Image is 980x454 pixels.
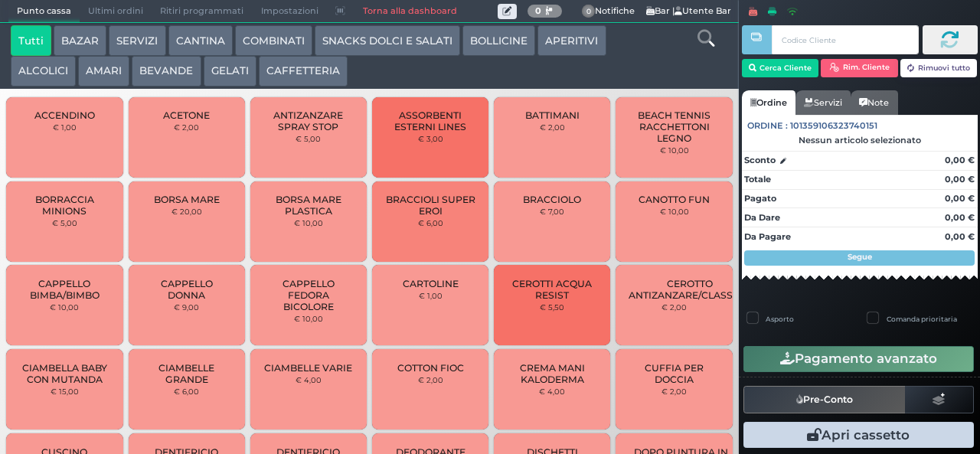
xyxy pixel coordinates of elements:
button: APERITIVI [537,25,606,56]
a: Servizi [795,90,851,115]
button: BOLLICINE [462,25,535,56]
small: € 10,00 [294,314,323,323]
small: € 5,00 [296,134,321,143]
span: CREMA MANI KALODERMA [507,362,598,385]
small: € 2,00 [661,387,687,396]
span: Ritiri programmati [152,1,252,22]
small: € 5,50 [540,302,564,312]
span: CUFFIA PER DOCCIA [629,362,720,385]
button: SERVIZI [109,25,165,56]
span: CIAMBELLE GRANDE [141,362,232,385]
button: Cerca Cliente [742,59,819,77]
span: 101359106323740151 [790,119,877,132]
span: CARTOLINE [403,278,459,289]
small: € 2,00 [418,375,443,384]
span: CIAMBELLE VARIE [264,362,352,374]
span: BORRACCIA MINIONS [19,194,110,217]
span: Ultimi ordini [80,1,152,22]
strong: 0,00 € [945,155,975,165]
input: Codice Cliente [772,25,918,54]
span: CAPPELLO BIMBA/BIMBO [19,278,110,301]
span: Ordine : [747,119,788,132]
button: AMARI [78,56,129,87]
span: BORSA MARE PLASTICA [263,194,354,217]
button: Rimuovi tutto [900,59,978,77]
small: € 20,00 [171,207,202,216]
span: Punto cassa [8,1,80,22]
span: ACCENDINO [34,109,95,121]
span: ASSORBENTI ESTERNI LINES [385,109,476,132]
a: Note [851,90,897,115]
span: CEROTTI ACQUA RESIST [507,278,598,301]
strong: 0,00 € [945,231,975,242]
small: € 5,00 [52,218,77,227]
small: € 1,00 [419,291,443,300]
span: BORSA MARE [154,194,220,205]
a: Ordine [742,90,795,115]
strong: Da Dare [744,212,780,223]
button: CANTINA [168,25,233,56]
button: BAZAR [54,25,106,56]
span: CEROTTO ANTIZANZARE/CLASSICO [629,278,750,301]
span: CAPPELLO DONNA [141,278,232,301]
span: BRACCIOLI SUPER EROI [385,194,476,217]
span: CIAMBELLA BABY CON MUTANDA [19,362,110,385]
strong: Totale [744,174,771,185]
small: € 2,00 [540,122,565,132]
small: € 10,00 [660,207,689,216]
button: GELATI [204,56,256,87]
a: Torna alla dashboard [354,1,465,22]
small: € 10,00 [660,145,689,155]
span: COTTON FIOC [397,362,464,374]
button: ALCOLICI [11,56,76,87]
button: Rim. Cliente [821,59,898,77]
strong: 0,00 € [945,212,975,223]
small: € 4,00 [539,387,565,396]
label: Asporto [766,314,794,324]
small: € 15,00 [51,387,79,396]
strong: Pagato [744,193,776,204]
span: BRACCIOLO [523,194,581,205]
small: € 1,00 [53,122,77,132]
strong: Sconto [744,154,776,167]
small: € 3,00 [418,134,443,143]
button: BEVANDE [132,56,201,87]
small: € 2,00 [661,302,687,312]
button: Apri cassetto [743,422,974,448]
button: Pre-Conto [743,386,906,413]
small: € 10,00 [50,302,79,312]
div: Nessun articolo selezionato [742,135,978,145]
small: € 9,00 [174,302,199,312]
span: CAPPELLO FEDORA BICOLORE [263,278,354,312]
small: € 6,00 [418,218,443,227]
strong: 0,00 € [945,193,975,204]
button: Pagamento avanzato [743,346,974,372]
button: CAFFETTERIA [259,56,348,87]
b: 0 [535,5,541,16]
small: € 7,00 [540,207,564,216]
label: Comanda prioritaria [887,314,957,324]
span: BATTIMANI [525,109,580,121]
span: CANOTTO FUN [639,194,710,205]
small: € 6,00 [174,387,199,396]
span: ANTIZANZARE SPRAY STOP [263,109,354,132]
span: Impostazioni [253,1,327,22]
span: BEACH TENNIS RACCHETTONI LEGNO [629,109,720,144]
small: € 2,00 [174,122,199,132]
button: Tutti [11,25,51,56]
span: 0 [582,5,596,18]
strong: Da Pagare [744,231,791,242]
button: SNACKS DOLCI E SALATI [315,25,460,56]
span: ACETONE [163,109,210,121]
small: € 10,00 [294,218,323,227]
button: COMBINATI [235,25,312,56]
small: € 4,00 [296,375,322,384]
strong: Segue [848,252,872,262]
strong: 0,00 € [945,174,975,185]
